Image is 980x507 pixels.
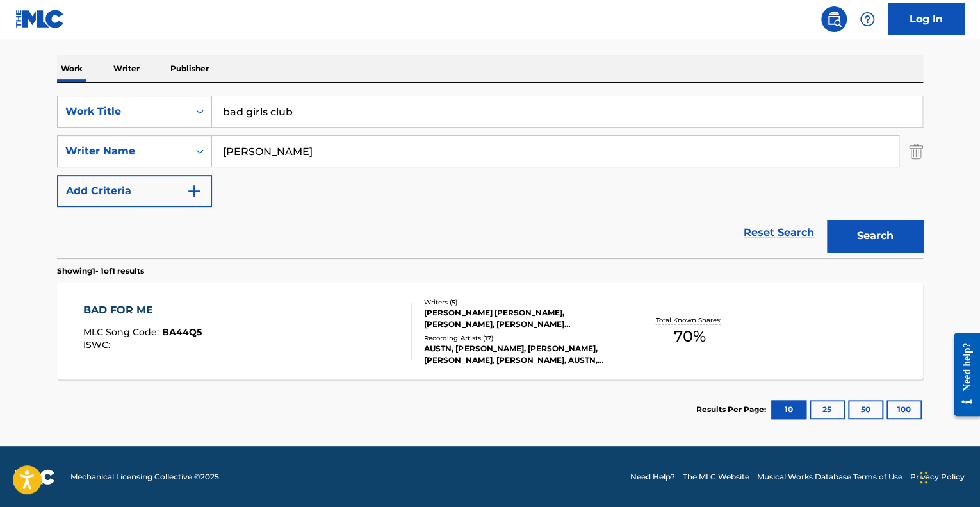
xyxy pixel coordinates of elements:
[65,144,181,159] div: Writer Name
[886,400,922,419] button: 100
[916,445,980,507] iframe: Chat Widget
[57,175,212,207] button: Add Criteria
[57,283,923,379] a: BAD FOR MEMLC Song Code:BA44Q5ISWC:Writers (5)[PERSON_NAME] [PERSON_NAME], [PERSON_NAME], [PERSON...
[186,183,202,199] img: 9d2ae6d4665cec9f34b9.svg
[860,12,875,27] img: help
[83,326,162,338] span: MLC Song Code :
[630,471,675,483] a: Need Help?
[110,55,143,82] p: Writer
[821,6,847,32] a: Public Search
[910,471,965,483] a: Privacy Policy
[810,400,845,419] button: 25
[909,135,923,167] img: Delete Criterion
[162,326,202,338] span: BA44Q5
[888,3,965,35] a: Log In
[655,315,724,325] p: Total Known Shares:
[827,220,923,252] button: Search
[696,404,769,415] p: Results Per Page:
[57,265,144,277] p: Showing 1 - 1 of 1 results
[674,325,706,348] span: 70 %
[944,322,980,426] iframe: Resource Center
[683,471,749,483] a: The MLC Website
[70,471,219,483] span: Mechanical Licensing Collective © 2025
[15,10,65,28] img: MLC Logo
[57,96,923,258] form: Search Form
[15,469,55,485] img: logo
[854,6,880,32] div: Help
[424,307,617,330] div: [PERSON_NAME] [PERSON_NAME], [PERSON_NAME], [PERSON_NAME] [PERSON_NAME], [PERSON_NAME] [PERSON_NAME]
[57,55,86,82] p: Work
[424,297,617,307] div: Writers ( 5 )
[771,400,806,419] button: 10
[757,471,902,483] a: Musical Works Database Terms of Use
[65,104,181,119] div: Work Title
[424,343,617,366] div: AUSTN, [PERSON_NAME], [PERSON_NAME], [PERSON_NAME], [PERSON_NAME], AUSTN, AUSTN
[83,303,202,318] div: BAD FOR ME
[167,55,213,82] p: Publisher
[737,219,821,247] a: Reset Search
[920,458,927,497] div: Drag
[424,333,617,343] div: Recording Artists ( 17 )
[83,339,113,351] span: ISWC :
[826,12,842,27] img: search
[848,400,883,419] button: 50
